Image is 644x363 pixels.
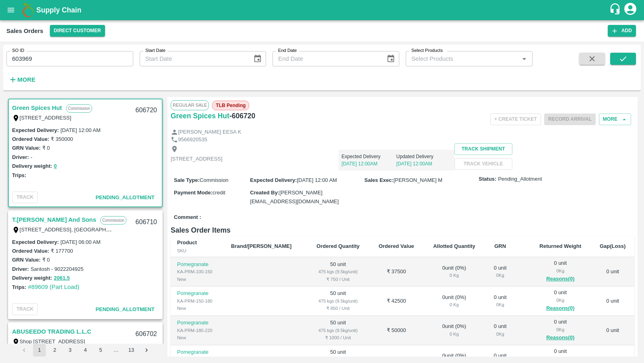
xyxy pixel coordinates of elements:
button: 0 [54,162,57,171]
label: Delivery weight: [12,275,52,281]
div: 0 Kg [491,301,509,308]
div: 0 unit [491,264,509,279]
button: More [599,113,631,125]
label: SO ID [12,47,24,54]
label: Delivery weight: [12,163,52,169]
b: Product [177,239,197,245]
label: ₹ 0 [42,145,50,151]
div: 0 unit [536,260,584,284]
div: 0 unit [491,323,509,338]
button: Go to next page [140,344,153,357]
p: Pomegranate [177,319,218,327]
label: [STREET_ADDRESS] [20,115,72,121]
label: Trips: [12,172,26,178]
div: SKU [177,247,218,254]
button: More [6,73,37,87]
b: Allotted Quantity [433,243,475,249]
h6: Green Spices Hut [171,110,229,122]
td: ₹ 42500 [369,287,423,316]
div: ₹ 850 / Unit [313,305,363,312]
button: Go to page 2 [48,344,61,357]
label: [DATE] 12:00 AM [60,127,100,133]
label: Start Date [145,47,165,54]
label: Expected Delivery : [12,127,59,133]
button: Open [519,54,529,64]
span: [PERSON_NAME] M [394,177,442,183]
span: credit [213,190,225,196]
label: Select Products [411,47,443,54]
label: Expected Delivery : [12,239,59,245]
span: TLB Pending [212,101,249,110]
span: [DATE] 12:00 AM [297,177,337,183]
div: 606720 [131,101,162,120]
img: logo [20,2,36,18]
span: Pending_Allotment [95,194,155,200]
input: Enter SO ID [6,51,133,66]
button: Go to page 13 [125,344,138,357]
label: GRN Value: [12,145,41,151]
p: [PERSON_NAME] EESA K [178,128,242,136]
div: 0 Kg [536,326,584,333]
div: 0 Kg [430,301,479,308]
td: 0 unit [591,257,634,287]
button: Choose date [250,51,265,66]
p: Pomegranate [177,349,218,356]
div: 0 Kg [430,272,479,279]
div: ₹ 750 / Unit [313,276,363,283]
button: Track Shipment [454,143,512,155]
td: 50 unit [307,257,369,287]
td: ₹ 37500 [369,257,423,287]
button: Go to page 5 [94,344,107,357]
label: Created By : [250,190,279,196]
button: Reasons(0) [536,333,584,342]
label: Santosh - 9022204925 [31,266,84,272]
span: Please dispatch the trip before ending [544,115,596,122]
label: ₹ 0 [42,257,50,263]
b: Gap(Loss) [600,243,625,249]
div: 0 Kg [430,330,479,338]
div: 0 Kg [536,297,584,304]
div: 0 unit [536,318,584,342]
div: Sales Orders [6,26,43,36]
span: [PERSON_NAME][EMAIL_ADDRESS][DOMAIN_NAME] [250,190,339,204]
label: GRN Value: [12,257,41,263]
button: Reasons(0) [536,274,584,284]
span: Pending_Allotment [95,306,155,312]
label: - [31,154,32,160]
td: 0 unit [591,316,634,345]
td: 50 unit [307,316,369,345]
input: End Date [272,51,380,66]
p: 9566920535 [178,136,207,144]
p: Commission [66,104,92,113]
div: New [177,305,218,312]
label: Ordered Value: [12,136,49,142]
td: 0 unit [591,287,634,316]
div: 606710 [131,213,162,232]
p: [DATE] 12:00AM [396,160,451,167]
button: Go to page 4 [79,344,92,357]
div: KA-PRM-100-150 [177,268,218,275]
label: Ordered Value: [12,248,49,254]
button: Go to page 3 [64,344,76,357]
div: 0 Kg [536,355,584,362]
label: Trips: [12,284,26,290]
button: Add [608,25,636,37]
div: … [109,346,122,354]
button: open drawer [2,1,20,19]
label: Expected Delivery : [250,177,297,183]
label: ₹ 350000 [51,136,73,142]
p: Pomegranate [177,290,218,297]
strong: More [17,76,35,83]
div: 606702 [131,325,162,344]
div: customer-support [609,3,623,17]
h6: Sales Order Items [171,225,634,236]
h6: - 606720 [229,110,255,122]
div: KA-PRM-180-220 [177,327,218,334]
div: account of current user [623,2,638,19]
label: Status: [479,175,496,183]
a: ABUSEEDO TRADING L.L.C [12,326,91,337]
button: Choose date [383,51,398,66]
div: 0 unit ( 0 %) [430,294,479,309]
button: Reasons(0) [536,304,584,313]
b: Brand/[PERSON_NAME] [231,243,291,249]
